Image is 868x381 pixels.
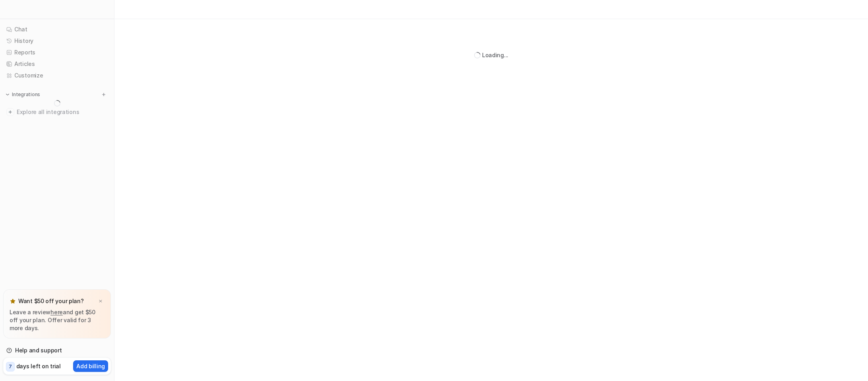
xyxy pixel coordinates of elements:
[17,106,108,118] span: Explore all integrations
[482,51,508,59] div: Loading...
[3,345,111,356] a: Help and support
[3,91,43,99] button: Integrations
[3,106,111,118] a: Explore all integrations
[6,108,14,116] img: explore all integrations
[73,360,108,372] button: Add billing
[12,91,40,98] p: Integrations
[76,362,105,370] p: Add billing
[5,92,10,97] img: expand menu
[3,47,111,58] a: Reports
[98,299,103,304] img: x
[10,298,16,304] img: star
[10,308,105,332] p: Leave a review and get $50 off your plan. Offer valid for 3 more days.
[9,363,12,370] p: 7
[18,297,84,305] p: Want $50 off your plan?
[3,58,111,70] a: Articles
[50,309,63,315] a: here
[16,362,61,370] p: days left on trial
[101,92,107,97] img: menu_add.svg
[3,70,111,81] a: Customize
[3,24,111,35] a: Chat
[3,35,111,46] a: History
